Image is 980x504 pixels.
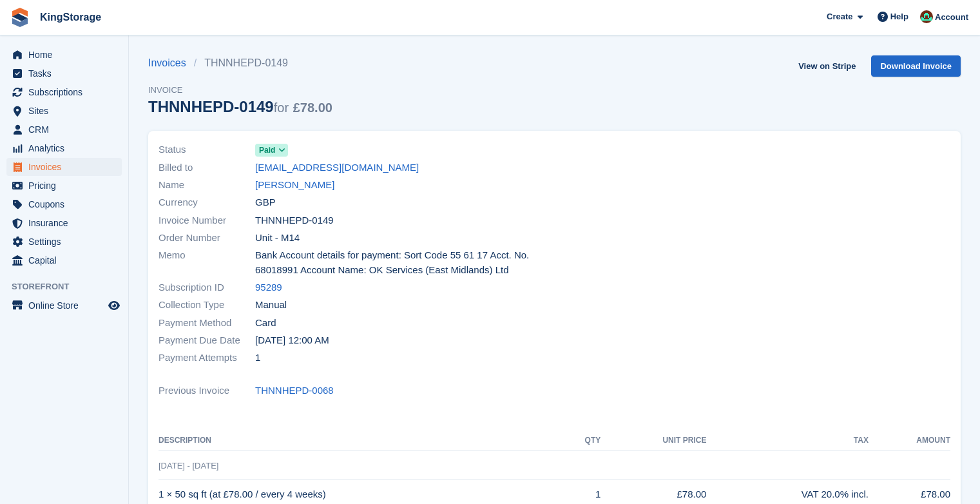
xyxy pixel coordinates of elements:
[255,280,282,295] a: 95289
[6,296,122,315] a: menu
[28,296,106,315] span: Online Store
[28,83,106,101] span: Subscriptions
[255,383,334,398] a: THNNHEPD-0068
[255,333,329,348] time: 2025-08-30 23:00:00 UTC
[255,231,300,246] span: Unit - M14
[6,102,122,120] a: menu
[148,55,332,71] nav: breadcrumbs
[28,46,106,64] span: Home
[6,139,122,157] a: menu
[6,214,122,232] a: menu
[706,431,868,451] th: Tax
[600,431,706,451] th: Unit Price
[159,333,255,348] span: Payment Due Date
[159,178,255,193] span: Name
[562,431,601,451] th: QTY
[159,431,562,451] th: Description
[255,178,334,193] a: [PERSON_NAME]
[255,248,547,277] span: Bank Account details for payment: Sort Code 55 61 17 Acct. No. 68018991 Account Name: OK Services...
[255,316,276,331] span: Card
[159,316,255,331] span: Payment Method
[6,46,122,64] a: menu
[159,213,255,228] span: Invoice Number
[159,351,255,365] span: Payment Attempts
[159,248,255,277] span: Memo
[28,121,106,139] span: CRM
[10,8,30,27] img: stora-icon-8386f47178a22dfd0bd8f6a31ec36ba5ce8667c1dd55bd0f319d3a0aa187defe.svg
[35,6,106,28] a: KingStorage
[869,431,950,451] th: Amount
[159,383,255,398] span: Previous Invoice
[28,233,106,251] span: Settings
[28,102,106,120] span: Sites
[28,195,106,213] span: Coupons
[159,461,218,470] span: [DATE] - [DATE]
[159,160,255,175] span: Billed to
[28,214,106,232] span: Insurance
[6,177,122,195] a: menu
[255,142,288,157] a: Paid
[6,233,122,251] a: menu
[6,64,122,82] a: menu
[28,251,106,269] span: Capital
[159,142,255,157] span: Status
[6,83,122,101] a: menu
[28,177,106,195] span: Pricing
[6,121,122,139] a: menu
[255,351,260,365] span: 1
[148,55,194,71] a: Invoices
[6,251,122,269] a: menu
[255,298,287,313] span: Manual
[259,144,275,156] span: Paid
[159,231,255,246] span: Order Number
[706,487,868,502] div: VAT 20.0% incl.
[871,55,961,77] a: Download Invoice
[28,64,106,82] span: Tasks
[255,160,419,175] a: [EMAIL_ADDRESS][DOMAIN_NAME]
[12,280,128,293] span: Storefront
[890,10,908,23] span: Help
[827,10,852,23] span: Create
[6,158,122,176] a: menu
[28,139,106,157] span: Analytics
[935,11,968,24] span: Account
[6,195,122,213] a: menu
[255,213,334,228] span: THNNHEPD-0149
[148,84,332,97] span: Invoice
[274,101,289,115] span: for
[793,55,861,77] a: View on Stripe
[159,298,255,313] span: Collection Type
[159,195,255,210] span: Currency
[920,10,933,23] img: John King
[106,298,122,313] a: Preview store
[159,280,255,295] span: Subscription ID
[148,98,332,115] div: THNNHEPD-0149
[255,195,276,210] span: GBP
[28,158,106,176] span: Invoices
[293,101,332,115] span: £78.00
